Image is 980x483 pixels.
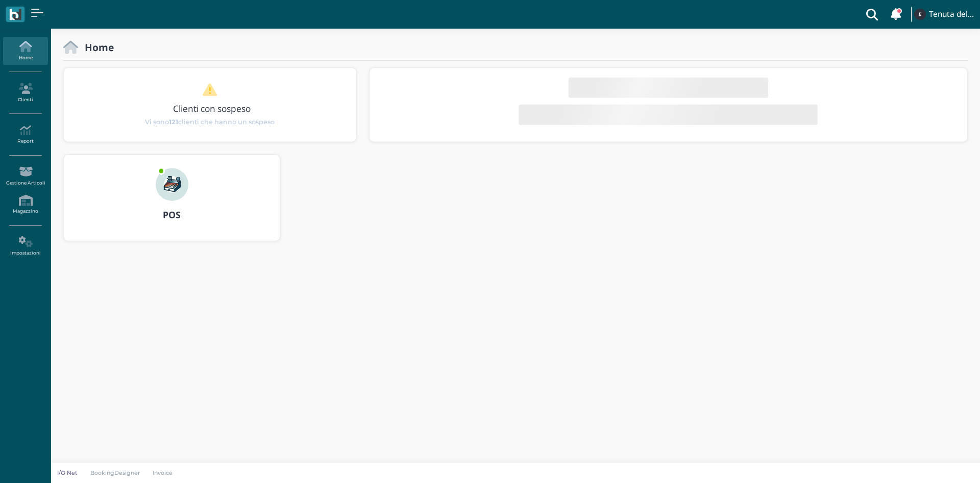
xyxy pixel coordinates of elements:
a: Gestione Articoli [3,162,47,190]
a: Magazzino [3,191,47,219]
b: 121 [169,118,178,126]
div: 1 / 1 [64,68,356,142]
h3: Clienti con sospeso [85,104,338,113]
h4: Tenuta del Barco [929,10,974,19]
b: POS [163,209,181,221]
img: ... [156,168,188,201]
iframe: Help widget launcher [908,451,971,474]
a: Clienti [3,79,47,107]
img: logo [9,9,21,20]
h2: Home [78,42,114,53]
span: Vi sono clienti che hanno un sospeso [145,117,275,127]
a: ... Tenuta del Barco [913,2,974,27]
a: Clienti con sospeso Vi sono121clienti che hanno un sospeso [83,83,336,127]
a: ... POS [63,154,280,254]
img: ... [914,9,925,20]
a: Report [3,121,47,149]
a: Home [3,37,47,65]
a: Impostazioni [3,232,47,260]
